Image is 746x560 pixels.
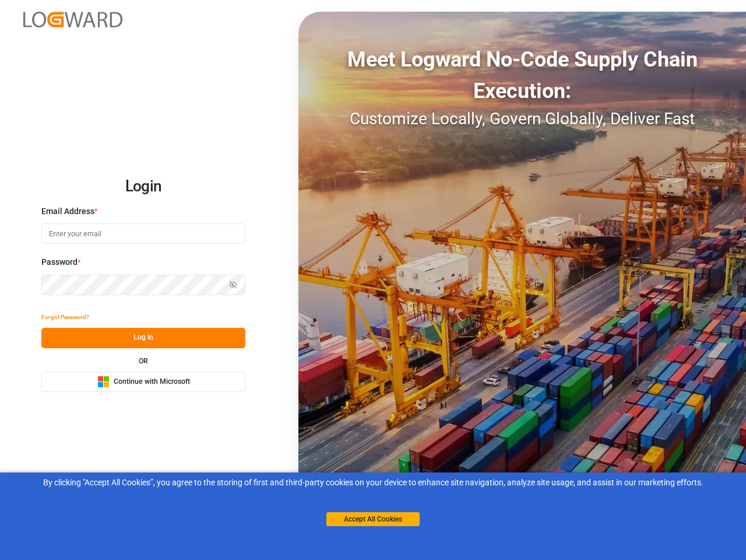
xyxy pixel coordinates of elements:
[139,358,148,365] small: OR
[326,512,420,526] button: Accept All Cookies
[298,44,746,107] div: Meet Logward No-Code Supply Chain Execution:
[23,12,122,27] img: Logward_new_orange.png
[41,307,89,328] button: Forgot Password?
[41,372,245,392] button: Continue with Microsoft
[41,223,245,244] input: Enter your email
[41,205,94,218] span: Email Address
[114,377,190,387] span: Continue with Microsoft
[41,168,245,205] h2: Login
[41,328,245,348] button: Log In
[41,256,78,268] span: Password
[8,477,738,489] div: By clicking "Accept All Cookies”, you agree to the storing of first and third-party cookies on yo...
[298,107,746,131] div: Customize Locally, Govern Globally, Deliver Fast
